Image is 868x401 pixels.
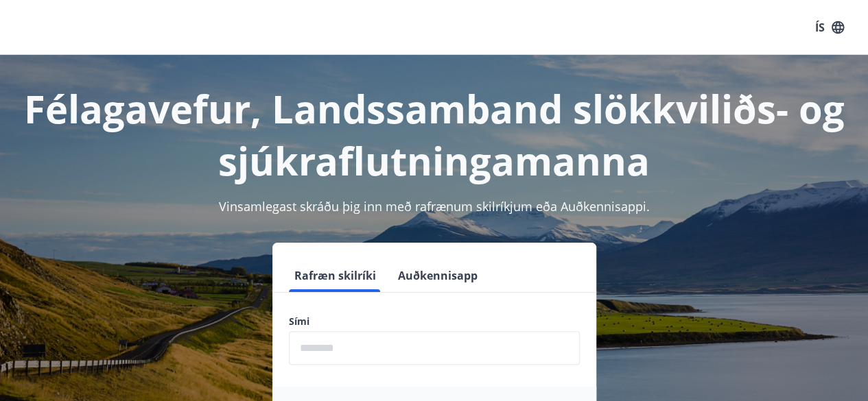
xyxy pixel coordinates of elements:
button: Auðkennisapp [392,259,483,292]
button: ÍS [808,15,852,40]
span: Vinsamlegast skráðu þig inn með rafrænum skilríkjum eða Auðkennisappi. [219,198,650,215]
label: Sími [289,315,580,328]
h1: Félagavefur, Landssamband slökkviliðs- og sjúkraflutningamanna [16,82,852,186]
button: Rafræn skilríki [289,259,382,292]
